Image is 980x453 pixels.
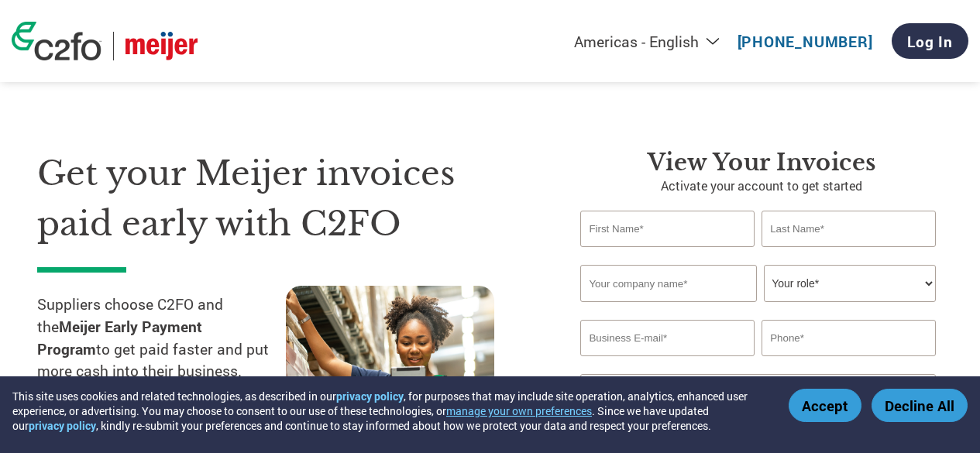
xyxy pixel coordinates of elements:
[580,249,754,259] div: Invalid first name or first name is too long
[764,265,935,302] select: Title/Role
[37,317,202,359] strong: Meijer Early Payment Program
[12,22,101,60] img: c2fo logo
[446,403,592,418] button: manage your own preferences
[29,418,96,433] a: privacy policy
[892,23,968,59] a: Log In
[580,211,754,247] input: First Name*
[789,389,861,422] button: Accept
[580,320,754,356] input: Invalid Email format
[762,211,935,247] input: Last Name*
[580,177,943,195] p: Activate your account to get started
[336,389,404,403] a: privacy policy
[580,265,756,302] input: Your company name*
[762,249,935,259] div: Invalid last name or last name is too long
[580,358,754,368] div: Inavlid Email Address
[872,389,968,422] button: Decline All
[286,286,494,438] img: supply chain worker
[580,149,943,177] h3: View Your Invoices
[762,358,935,368] div: Inavlid Phone Number
[12,389,766,433] div: This site uses cookies and related technologies, as described in our , for purposes that may incl...
[37,293,286,450] p: Suppliers choose C2FO and the to get paid faster and put more cash into their business. You selec...
[762,320,935,356] input: Phone*
[126,32,198,60] img: Meijer
[37,149,534,249] h1: Get your Meijer invoices paid early with C2FO
[580,304,935,314] div: Invalid company name or company name is too long
[738,32,873,51] a: [PHONE_NUMBER]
